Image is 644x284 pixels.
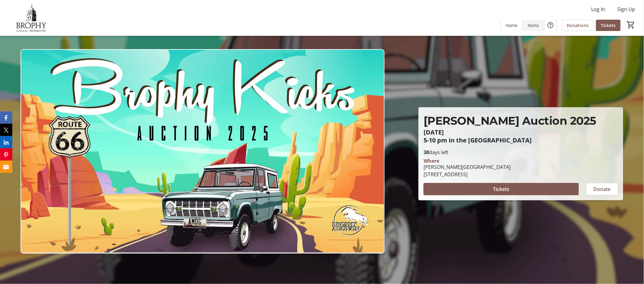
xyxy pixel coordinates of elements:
[545,19,557,31] button: Help
[21,49,385,254] img: Campaign CTA Media Photo
[594,185,611,193] span: Donate
[601,22,616,29] span: Tickets
[4,2,58,33] img: Brophy College Preparatory 's Logo
[626,19,637,30] button: Cart
[618,6,635,13] span: Sign Up
[596,20,621,31] a: Tickets
[523,20,544,31] a: Items
[587,4,610,14] button: Log In
[613,4,640,14] button: Sign Up
[424,158,439,163] div: Where
[506,22,518,29] span: Home
[586,183,618,195] button: Donate
[424,183,579,195] button: Tickets
[528,22,539,29] span: Items
[424,149,429,156] span: 30
[562,20,594,31] a: Donations
[567,22,589,29] span: Donations
[424,171,510,178] div: [STREET_ADDRESS]
[424,114,596,127] span: [PERSON_NAME] Auction 2025
[501,20,523,31] a: Home
[424,149,618,156] p: days left
[592,6,605,13] span: Log In
[424,163,510,171] div: [PERSON_NAME][GEOGRAPHIC_DATA]
[424,129,618,136] p: [DATE]
[493,185,510,193] span: Tickets
[424,137,618,144] p: 5-10 pm in the [GEOGRAPHIC_DATA]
